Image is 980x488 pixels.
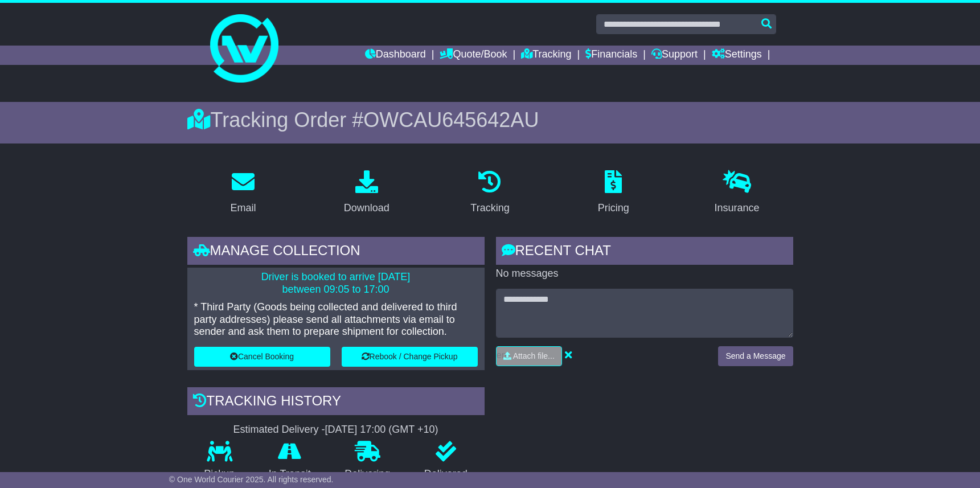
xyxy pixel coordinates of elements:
[169,475,334,484] span: © One World Courier 2025. All rights reserved.
[337,166,397,220] a: Download
[585,46,637,65] a: Financials
[440,46,507,65] a: Quote/Book
[342,347,478,367] button: Rebook / Change Pickup
[521,46,571,65] a: Tracking
[496,237,793,268] div: RECENT CHAT
[328,468,408,481] p: Delivering
[365,46,426,65] a: Dashboard
[463,166,516,220] a: Tracking
[598,200,629,216] div: Pricing
[715,200,760,216] div: Insurance
[252,468,328,481] p: In Transit
[194,347,330,367] button: Cancel Booking
[407,468,485,481] p: Delivered
[363,108,539,132] span: OWCAU645642AU
[187,237,485,268] div: Manage collection
[470,200,509,216] div: Tracking
[496,268,793,280] p: No messages
[325,424,438,436] div: [DATE] 17:00 (GMT +10)
[651,46,698,65] a: Support
[187,387,485,418] div: Tracking history
[187,108,793,132] div: Tracking Order #
[712,46,762,65] a: Settings
[707,166,767,220] a: Insurance
[230,200,256,216] div: Email
[223,166,263,220] a: Email
[591,166,637,220] a: Pricing
[187,424,485,436] div: Estimated Delivery -
[344,200,389,216] div: Download
[194,301,478,338] p: * Third Party (Goods being collected and delivered to third party addresses) please send all atta...
[187,468,252,481] p: Pickup
[194,271,478,296] p: Driver is booked to arrive [DATE] between 09:05 to 17:00
[718,346,793,366] button: Send a Message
